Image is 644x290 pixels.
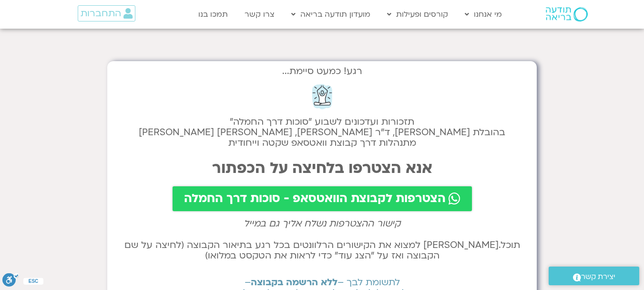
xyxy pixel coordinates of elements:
[251,276,337,289] b: ללא הרשמה בקבוצה
[194,5,233,23] a: תמכו בנו
[117,160,527,177] h2: אנא הצטרפו בלחיצה על הכפתור
[581,270,615,283] span: יצירת קשר
[286,5,375,23] a: מועדון תודעה בריאה
[240,5,279,23] a: צרו קשר
[382,5,453,23] a: קורסים ופעילות
[117,240,527,261] h2: תוכל.[PERSON_NAME] למצוא את הקישורים הרלוונטים בכל רגע בתיאור הקבוצה (לחיצה על שם הקבוצה ואז על ״...
[184,192,446,205] span: הצטרפות לקבוצת הוואטסאפ - סוכות דרך החמלה
[546,7,588,21] img: תודעה בריאה
[117,218,527,229] h2: קישור ההצטרפות נשלח אליך גם במייל
[81,8,121,19] span: התחברות
[117,71,527,72] h2: רגע! כמעט סיימת...
[549,267,639,285] a: יצירת קשר
[173,186,472,211] a: הצטרפות לקבוצת הוואטסאפ - סוכות דרך החמלה
[460,5,507,23] a: מי אנחנו
[117,117,527,148] h2: תזכורות ועדכונים לשבוע "סוכות דרך החמלה" בהובלת [PERSON_NAME], ד״ר [PERSON_NAME], [PERSON_NAME] [...
[78,5,135,21] a: התחברות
